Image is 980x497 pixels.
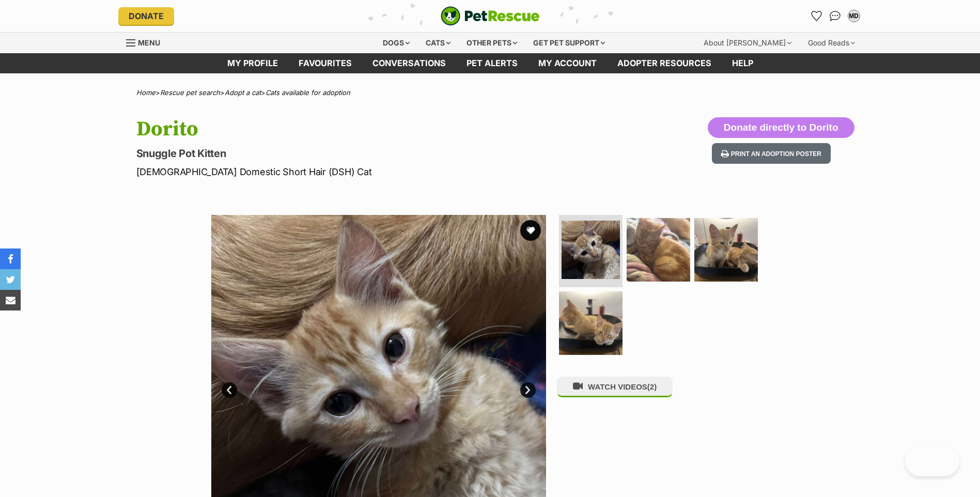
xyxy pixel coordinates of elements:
[562,221,620,279] img: Photo of Dorito
[559,291,623,355] img: Photo of Dorito
[722,53,764,73] a: Help
[808,8,862,24] ul: Account quick links
[627,218,690,282] img: Photo of Dorito
[136,88,155,97] a: Home
[136,117,573,141] h1: Dorito
[118,7,174,25] a: Donate
[696,33,799,53] div: About [PERSON_NAME]
[126,33,167,51] a: Menu
[288,53,362,73] a: Favourites
[136,165,573,179] p: [DEMOGRAPHIC_DATA] Domestic Short Hair (DSH) Cat
[694,218,758,282] img: Photo of Dorito
[905,445,959,476] iframe: Help Scout Beacon - Open
[441,6,540,26] a: PetRescue
[456,53,528,73] a: Pet alerts
[607,53,722,73] a: Adopter resources
[808,8,825,24] a: Favourites
[849,11,859,21] div: MD
[647,382,657,391] span: (2)
[418,33,458,53] div: Cats
[111,89,870,97] div: > > >
[441,6,540,26] img: logo-cat-932fe2b9b8326f06289b0f2fb663e598f794de774fb13d1741a6617ecf9a85b4.svg
[708,117,854,138] button: Donate directly to Dorito
[526,33,612,53] div: Get pet support
[217,53,288,73] a: My profile
[225,88,261,97] a: Adopt a cat
[266,88,350,97] a: Cats available for adoption
[712,143,831,164] button: Print an adoption poster
[827,8,844,24] a: Conversations
[160,88,220,97] a: Rescue pet search
[528,53,607,73] a: My account
[459,33,524,53] div: Other pets
[222,382,237,398] a: Prev
[376,33,417,53] div: Dogs
[136,146,573,161] p: Snuggle Pot Kitten
[520,382,536,398] a: Next
[362,53,456,73] a: conversations
[801,33,862,53] div: Good Reads
[846,8,862,24] button: My account
[557,377,673,397] button: WATCH VIDEOS(2)
[520,220,541,241] button: favourite
[138,38,160,47] span: Menu
[830,11,841,21] img: chat-41dd97257d64d25036548639549fe6c8038ab92f7586957e7f3b1b290dea8141.svg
